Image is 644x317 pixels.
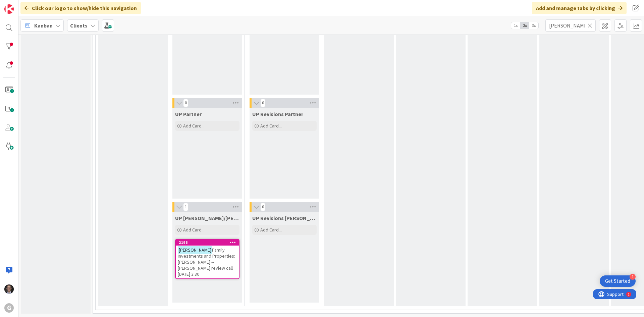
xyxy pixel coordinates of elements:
div: Click our logo to show/hide this navigation [20,2,141,14]
div: 1 [35,3,37,8]
span: 3x [529,22,538,29]
span: 1x [511,22,520,29]
mark: [PERSON_NAME] [178,246,212,254]
span: 0 [260,203,266,211]
div: Get Started [605,278,630,284]
span: Add Card... [260,123,282,129]
div: 1 [630,274,636,280]
span: UP Partner [175,111,202,117]
span: 0 [260,99,266,107]
span: Family Investments and Properties: [PERSON_NAME] -- [PERSON_NAME] review call [DATE] 3:30 [178,247,235,277]
span: Support [14,1,31,9]
img: Visit kanbanzone.com [4,4,14,14]
div: 2196 [176,240,239,246]
b: Clients [70,22,88,29]
span: Kanban [34,21,53,30]
span: 1 [183,203,189,211]
a: 2196[PERSON_NAME]Family Investments and Properties: [PERSON_NAME] -- [PERSON_NAME] review call [D... [175,239,239,279]
div: Open Get Started checklist, remaining modules: 1 [600,275,636,287]
span: Add Card... [183,123,205,129]
span: UP Brad/Jonas [175,215,239,221]
div: G [4,303,14,313]
div: Add and manage tabs by clicking [532,2,627,14]
div: 2196[PERSON_NAME]Family Investments and Properties: [PERSON_NAME] -- [PERSON_NAME] review call [D... [176,240,239,278]
img: JT [4,284,14,294]
span: Add Card... [260,227,282,233]
input: Quick Filter... [545,19,596,32]
span: UP Revisions Partner [252,111,303,117]
span: Add Card... [183,227,205,233]
div: 2196 [179,240,239,245]
span: UP Revisions Brad/Jonas [252,215,317,221]
span: 0 [183,99,189,107]
span: 2x [520,22,529,29]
